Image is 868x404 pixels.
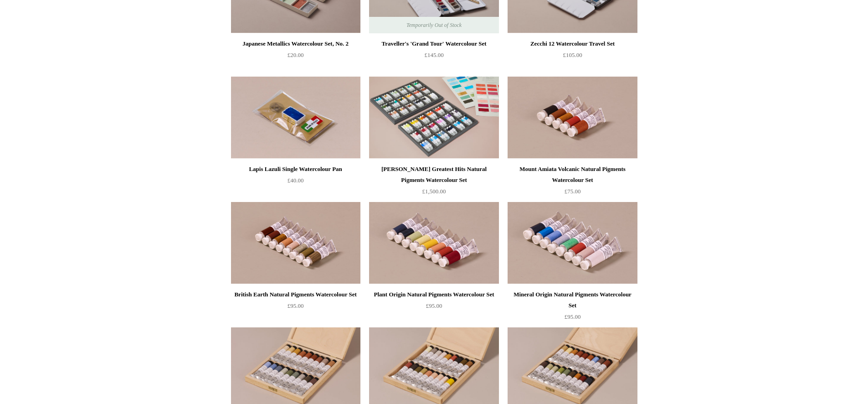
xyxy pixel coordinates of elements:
div: Mineral Origin Natural Pigments Watercolour Set [510,289,635,311]
span: £40.00 [288,177,304,184]
img: Wallace Seymour Greatest Hits Natural Pigments Watercolour Set [369,77,498,159]
div: Traveller's 'Grand Tour' Watercolour Set [371,38,496,49]
a: Japanese Metallics Watercolour Set, No. 2 £20.00 [231,38,360,76]
span: £95.00 [565,313,581,320]
a: Wallace Seymour Greatest Hits Natural Pigments Watercolour Set Wallace Seymour Greatest Hits Natu... [369,77,498,159]
img: Mount Amiata Volcanic Natural Pigments Watercolour Set [508,77,637,159]
a: Mineral Origin Natural Pigments Watercolour Set Mineral Origin Natural Pigments Watercolour Set [508,202,637,284]
img: Lapis Lazuli Single Watercolour Pan [231,77,360,159]
span: £95.00 [288,302,304,309]
a: Zecchi 12 Watercolour Travel Set £105.00 [508,38,637,76]
a: British Earth Natural Pigments Watercolour Set £95.00 [231,289,360,326]
a: Mount Amiata Volcanic Natural Pigments Watercolour Set Mount Amiata Volcanic Natural Pigments Wat... [508,77,637,159]
span: £75.00 [565,188,581,195]
div: [PERSON_NAME] Greatest Hits Natural Pigments Watercolour Set [371,164,496,186]
a: [PERSON_NAME] Greatest Hits Natural Pigments Watercolour Set £1,500.00 [369,164,498,201]
div: Japanese Metallics Watercolour Set, No. 2 [233,38,358,49]
div: British Earth Natural Pigments Watercolour Set [233,289,358,300]
a: British Earth Natural Pigments Watercolour Set British Earth Natural Pigments Watercolour Set [231,202,360,284]
div: Lapis Lazuli Single Watercolour Pan [233,164,358,175]
span: £145.00 [424,52,443,58]
img: British Earth Natural Pigments Watercolour Set [231,202,360,284]
span: £95.00 [426,302,442,309]
a: Traveller's 'Grand Tour' Watercolour Set £145.00 [369,38,498,76]
img: Plant Origin Natural Pigments Watercolour Set [369,202,498,284]
span: £105.00 [563,52,582,58]
span: £1,500.00 [422,188,446,195]
span: £20.00 [288,52,304,58]
div: Zecchi 12 Watercolour Travel Set [510,38,635,49]
div: Plant Origin Natural Pigments Watercolour Set [371,289,496,300]
a: Lapis Lazuli Single Watercolour Pan Lapis Lazuli Single Watercolour Pan [231,77,360,159]
a: Plant Origin Natural Pigments Watercolour Set Plant Origin Natural Pigments Watercolour Set [369,202,498,284]
div: Mount Amiata Volcanic Natural Pigments Watercolour Set [510,164,635,186]
a: Lapis Lazuli Single Watercolour Pan £40.00 [231,164,360,201]
a: Plant Origin Natural Pigments Watercolour Set £95.00 [369,289,498,326]
span: Temporarily Out of Stock [397,17,471,33]
a: Mineral Origin Natural Pigments Watercolour Set £95.00 [508,289,637,326]
a: Mount Amiata Volcanic Natural Pigments Watercolour Set £75.00 [508,164,637,201]
img: Mineral Origin Natural Pigments Watercolour Set [508,202,637,284]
